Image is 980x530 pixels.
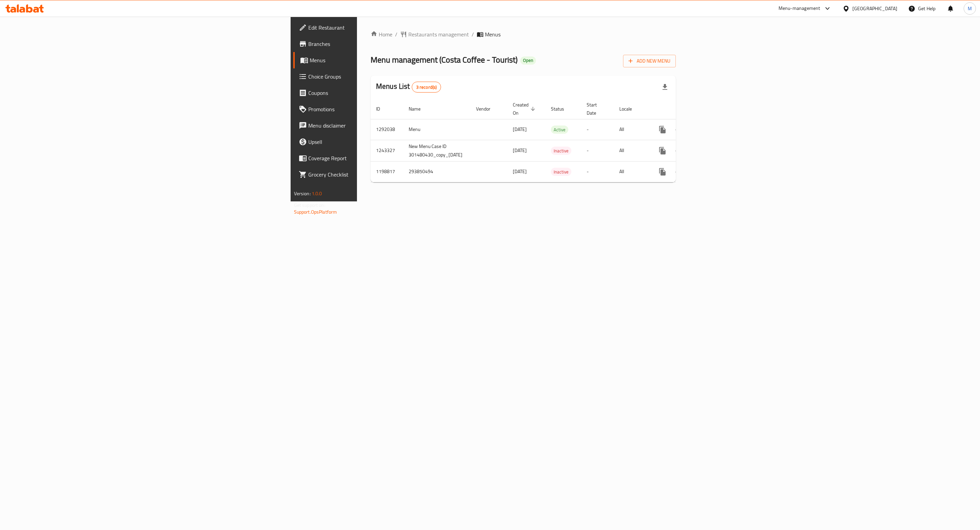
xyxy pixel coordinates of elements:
span: Get support on: [294,201,325,210]
td: - [581,140,614,161]
span: Promotions [308,105,449,113]
div: Inactive [551,147,571,155]
span: Coverage Report [308,154,449,162]
th: Actions [649,99,725,119]
td: - [581,161,614,182]
span: Vendor [476,105,499,113]
span: Grocery Checklist [308,170,449,179]
span: Status [551,105,573,113]
a: Support.OpsPlatform [294,208,337,216]
a: Promotions [293,101,454,117]
a: Edit Restaurant [293,19,454,36]
span: 1.0.0 [312,189,322,198]
span: Upsell [308,138,449,146]
span: Coupons [308,89,449,97]
button: Change Status [671,164,687,180]
span: Add New Menu [628,57,670,65]
a: Coverage Report [293,150,454,166]
span: [DATE] [513,125,527,134]
span: Open [520,57,536,63]
div: [GEOGRAPHIC_DATA] [852,5,897,12]
button: Change Status [671,121,687,138]
button: Add New Menu [623,55,676,67]
a: Menu disclaimer [293,117,454,134]
span: Choice Groups [308,72,449,81]
span: [DATE] [513,146,527,155]
li: / [472,30,474,38]
span: Menu disclaimer [308,121,449,130]
span: Version: [294,189,311,198]
a: Branches [293,36,454,52]
div: Open [520,56,536,65]
span: Edit Restaurant [308,23,449,32]
span: Inactive [551,147,571,155]
div: Export file [657,79,673,95]
span: Inactive [551,168,571,176]
h2: Menus List [376,81,441,93]
div: Active [551,126,568,134]
a: Coupons [293,85,454,101]
span: Branches [308,40,449,48]
td: All [614,119,649,140]
span: 3 record(s) [412,84,441,90]
nav: breadcrumb [371,30,676,38]
span: Menus [310,56,449,64]
span: ID [376,105,389,113]
span: Created On [513,101,537,117]
div: Total records count [412,82,441,93]
a: Grocery Checklist [293,166,454,183]
span: Locale [619,105,641,113]
span: Start Date [587,101,606,117]
span: Active [551,126,568,134]
a: Choice Groups [293,68,454,85]
span: Name [409,105,429,113]
button: Change Status [671,143,687,159]
td: All [614,161,649,182]
td: - [581,119,614,140]
button: more [654,121,671,138]
td: All [614,140,649,161]
table: enhanced table [371,99,725,182]
button: more [654,164,671,180]
span: Menus [485,30,501,38]
span: [DATE] [513,167,527,176]
a: Menus [293,52,454,68]
a: Upsell [293,134,454,150]
div: Menu-management [779,4,820,13]
button: more [654,143,671,159]
span: M [968,5,972,12]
